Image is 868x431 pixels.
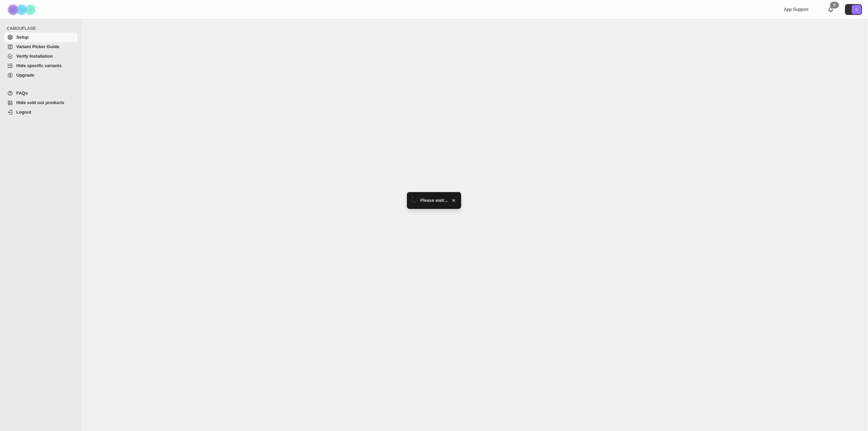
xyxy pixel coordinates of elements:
span: Variant Picker Guide [16,44,59,49]
a: Setup [4,33,77,42]
a: Logout [4,107,77,117]
span: FAQs [16,91,28,96]
span: App Support [784,7,808,12]
text: S [855,7,857,12]
a: Hide specific variants [4,61,77,71]
span: CAMOUFLAGE [7,26,78,31]
span: Logout [16,110,31,115]
span: Setup [16,35,28,40]
span: Hide specific variants [16,63,62,68]
a: FAQs [4,89,77,98]
a: Verify Installation [4,52,77,61]
img: Camouflage [5,0,39,19]
div: 0 [830,2,839,8]
span: Hide sold out products [16,100,64,105]
span: Avatar with initials S [852,5,861,14]
a: Upgrade [4,71,77,80]
a: Hide sold out products [4,98,77,107]
a: 0 [827,6,834,13]
a: Variant Picker Guide [4,42,77,52]
button: Avatar with initials S [845,4,862,15]
span: Verify Installation [16,54,53,59]
span: Please wait... [420,197,448,204]
span: Upgrade [16,73,34,78]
